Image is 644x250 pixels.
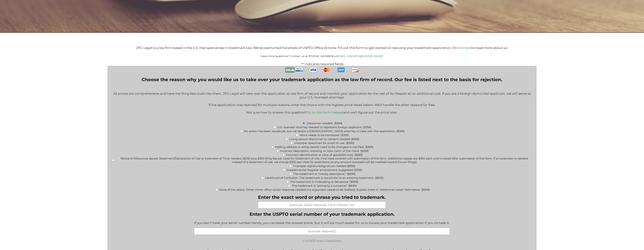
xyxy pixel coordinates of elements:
[300,133,349,137] label: Word needs to be translated. ($399)
[194,211,450,217] label: Enter the USPTO serial number of your trademark application.
[111,92,533,99] p: All prices are comprehensive and have the filing fees built into them. JPG Legal will take over t...
[292,184,357,187] label: The trademark is "primarily a surname." ($899)
[111,103,533,107] p: If the application was rejected for multiple reasons, enter the choice with the highest price lis...
[142,77,502,82] legend: Choose the reason why you would like us to take over your trademark application as the law firm o...
[295,66,303,74] img: PayPal
[258,194,386,200] label: Enter the exact word or phrase you tried to trademark.
[194,236,450,246] div: 0 of 600 max characters
[337,55,384,58] a: [EMAIL_ADDRESS][DOMAIN_NAME].
[289,137,359,141] label: Living person disclaimer or consent needed ($399)
[194,219,450,228] div: If you don't have your serial number handy, you can leave this answer blank, but it will be much ...
[285,66,295,74] img: Secure Payment with SSL
[290,180,358,184] label: The trademark is misleading or deceptive. ($899)
[219,188,430,191] label: None of the above. Other minor office action response needed (no argument needs to be drafted). E...
[293,164,355,168] label: Improper signature/signature needed ($399)
[280,149,369,153] label: Incorrect description, drawing, or color claim of the mark. ($399)
[277,125,371,129] label: U.S.-licensed attorney needed to represent foreign applicant. ($399)
[258,201,386,208] input: Examples: Apple, Macbook, Think Different, etc.
[294,141,354,145] label: Improper specimen for proof-of-use. ($399)
[261,55,384,58] small: Have more questions? Contact us at [PHONE_NUMBER] or
[84,62,560,66] p: " " indicates required fields
[456,46,472,50] a: click here
[309,66,317,74] img: Visa
[116,157,533,164] label: Notice of Allowance issued. Statement/Declaration of Use or Extension of Time needed. ($250 plus ...
[306,121,342,125] label: Disclaimer needed. ($399)
[351,66,359,73] img: Discover
[194,228,450,235] input: Example: 86504452
[293,172,356,176] label: The trademark is "merely descriptive." ($899)
[337,66,345,73] img: AmEx
[275,145,373,149] label: Mailing address or entity details need to be changed or clarified. ($399)
[244,129,405,133] label: No action has been issued yet, but we desire a [DEMOGRAPHIC_DATA] attorney to take over the appli...
[287,168,362,172] label: Supplemental Register amendment suggested ($399)
[286,153,363,157] label: Incorrect identification or class of goods/services. ($399)
[111,111,533,114] p: Not sure how to answer this question? and we'll figure out the price later.
[323,66,331,74] img: MasterCard
[265,176,384,180] label: Likelihood of Confusion. The trademark is too similar to an existing trademark. ($899)
[135,46,509,50] p: JPG Legal is a law firm based in the U.S. that specializes in trademark law. We’ve overturned hun...
[307,111,343,114] a: Go to this form instead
